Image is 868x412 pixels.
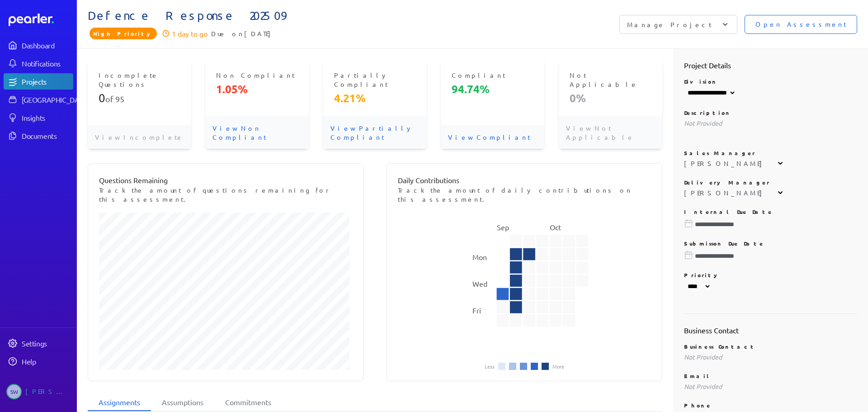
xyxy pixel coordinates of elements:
a: Settings [4,335,73,351]
p: Manage Project [627,20,712,29]
p: Not Applicable [570,71,651,89]
p: Description [684,109,858,116]
span: Not Provided [684,382,722,390]
a: Help [4,353,73,369]
span: Priority [90,28,157,39]
span: Defence Response 202509 [88,9,472,23]
h2: Business Contact [684,325,858,336]
p: View Not Applicable [559,116,662,149]
p: Track the amount of questions remaining for this assessment. [99,185,352,204]
p: View Incomplete [88,125,191,149]
span: 0 [99,91,105,105]
p: Partially Compliant [334,71,416,89]
p: Track the amount of daily contributions on this assessment. [398,185,651,204]
span: Steve Whittington [6,384,22,399]
p: 0% [570,91,651,105]
a: Notifications [4,55,73,71]
a: Dashboard [4,37,73,53]
span: Open Assessment [755,19,846,29]
p: Priority [684,271,858,279]
p: Incomplete Questions [99,71,180,89]
p: 94.74% [452,82,533,96]
text: Oct [550,223,561,232]
div: Dashboard [22,41,72,50]
p: Submisson Due Date [684,240,858,247]
p: Phone [684,402,858,409]
p: 1.05% [216,82,298,96]
div: Insights [22,113,72,122]
div: [PERSON_NAME] [25,384,71,399]
span: Not Provided [684,119,722,127]
text: Mon [472,252,487,261]
li: Assignments [88,394,151,411]
a: Dashboard [9,14,73,26]
div: Projects [22,77,72,86]
li: More [552,364,564,369]
p: Sales Manager [684,149,858,156]
a: SW[PERSON_NAME] [4,380,73,403]
button: Open Assessment [745,15,857,34]
span: Due on [DATE] [211,28,275,39]
p: 4.21% [334,91,416,105]
span: 95 [115,94,124,104]
div: [GEOGRAPHIC_DATA] [22,95,89,104]
div: [PERSON_NAME] [684,159,767,168]
p: View Non Compliant [205,116,309,149]
input: Please choose a due date [684,251,858,260]
li: Assumptions [151,394,214,411]
a: Insights [4,109,73,126]
div: Help [22,357,72,366]
div: Documents [22,131,72,140]
a: [GEOGRAPHIC_DATA] [4,91,73,108]
a: Documents [4,128,73,144]
text: Sep [496,223,509,232]
div: Notifications [22,59,72,68]
text: Wed [472,279,487,288]
p: 1 day to go [172,28,208,39]
p: Delivery Manager [684,179,858,186]
p: Questions Remaining [99,175,352,185]
a: Projects [4,73,73,90]
p: Non Compliant [216,71,298,80]
text: Fri [472,306,481,315]
p: Daily Contributions [398,175,651,185]
p: View Compliant [441,125,544,149]
div: [PERSON_NAME] [684,188,767,197]
p: of [99,91,180,105]
p: Email [684,372,858,379]
span: Not Provided [684,353,722,361]
p: Business Contact [684,343,858,350]
li: Commitments [214,394,282,411]
p: Division [684,78,858,85]
input: Please choose a due date [684,220,858,229]
div: Settings [22,339,72,348]
p: View Partially Compliant [323,116,427,149]
h2: Project Details [684,60,858,71]
p: Internal Due Date [684,208,858,215]
li: Less [485,364,495,369]
p: Compliant [452,71,533,80]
